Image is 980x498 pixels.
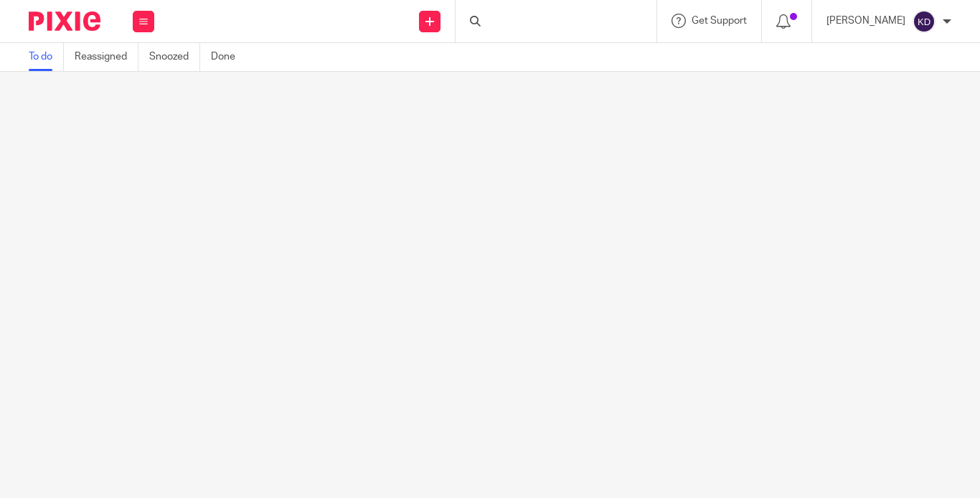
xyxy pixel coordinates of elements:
a: Reassigned [75,43,138,71]
p: [PERSON_NAME] [826,14,905,28]
img: svg%3E [913,10,936,33]
a: To do [29,43,64,71]
img: Pixie [29,11,100,31]
a: Snoozed [149,43,200,71]
span: Get Support [692,16,747,26]
a: Done [211,43,246,71]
